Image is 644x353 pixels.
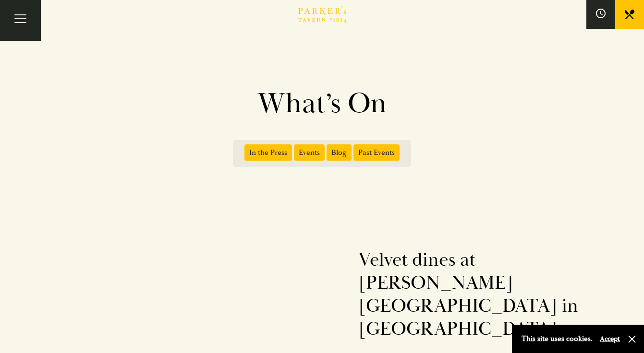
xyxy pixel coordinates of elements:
[244,144,292,161] span: In the Press
[522,332,593,346] p: This site uses cookies.
[627,334,637,344] button: Close and accept
[49,86,596,121] h1: What’s On
[600,334,620,343] button: Accept
[358,248,626,341] h2: Velvet dines at [PERSON_NAME][GEOGRAPHIC_DATA] in [GEOGRAPHIC_DATA]
[353,144,400,161] span: Past Events
[327,144,352,161] span: Blog
[294,144,325,161] span: Events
